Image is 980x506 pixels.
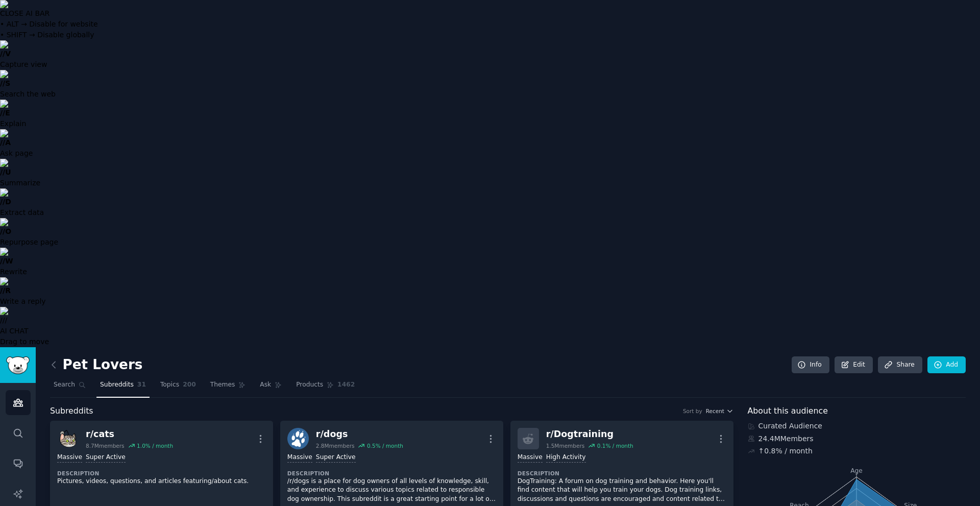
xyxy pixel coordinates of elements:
[86,453,126,463] div: Super Active
[706,407,724,415] span: Recent
[927,356,966,374] a: Add
[367,442,403,449] div: 0.5 % / month
[96,377,150,398] a: Subreddits31
[210,380,235,390] span: Themes
[157,377,200,398] a: Topics200
[546,442,585,449] div: 1.5M members
[792,356,829,374] a: Info
[518,477,726,504] p: DogTraining: A forum on dog training and behavior. Here you'll find content that will help you tr...
[518,470,726,477] dt: Description
[835,356,873,374] a: Edit
[50,405,93,418] span: Subreddits
[100,380,134,390] span: Subreddits
[748,405,828,418] span: About this audience
[748,433,966,444] div: 24.4M Members
[183,380,196,390] span: 200
[287,453,312,463] div: Massive
[287,470,496,477] dt: Description
[137,442,173,449] div: 1.0 % / month
[137,380,146,390] span: 31
[54,380,75,390] span: Search
[316,442,355,449] div: 2.8M members
[748,421,966,431] div: Curated Audience
[878,356,922,374] a: Share
[546,453,586,463] div: High Activity
[287,428,309,449] img: dogs
[57,453,82,463] div: Massive
[260,380,271,390] span: Ask
[57,477,266,486] p: Pictures, videos, questions, and articles featuring/about cats.
[850,467,863,474] tspan: Age
[758,446,813,456] div: ↑ 0.8 % / month
[57,428,79,449] img: cats
[337,380,355,390] span: 1462
[86,428,173,441] div: r/ cats
[706,407,733,415] button: Recent
[160,380,179,390] span: Topics
[546,428,633,441] div: r/ Dogtraining
[86,442,125,449] div: 8.7M members
[597,442,633,449] div: 0.1 % / month
[316,453,356,463] div: Super Active
[316,428,403,441] div: r/ dogs
[207,377,250,398] a: Themes
[296,380,323,390] span: Products
[683,407,702,415] div: Sort by
[6,356,30,374] img: GummySearch logo
[50,377,89,398] a: Search
[57,470,266,477] dt: Description
[50,357,142,373] h2: Pet Lovers
[292,377,358,398] a: Products1462
[518,453,543,463] div: Massive
[256,377,285,398] a: Ask
[287,477,496,504] p: /r/dogs is a place for dog owners of all levels of knowledge, skill, and experience to discuss va...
